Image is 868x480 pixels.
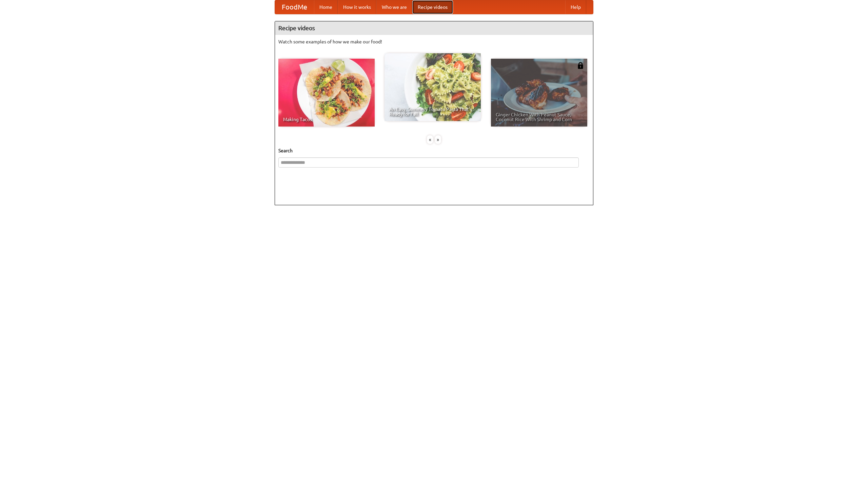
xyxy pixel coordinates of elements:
a: An Easy, Summery Tomato Pasta That's Ready for Fall [384,53,481,121]
a: FoodMe [275,0,314,14]
h4: Recipe videos [275,21,593,35]
span: Making Tacos [283,117,370,122]
div: « [427,135,433,144]
a: Who we are [376,0,412,14]
img: 483408.png [577,62,584,69]
p: Watch some examples of how we make our food! [278,38,590,45]
h5: Search [278,147,590,154]
a: How it works [338,0,376,14]
a: Recipe videos [412,0,453,14]
a: Making Tacos [278,59,375,127]
div: » [435,135,441,144]
a: Help [565,0,586,14]
a: Home [314,0,338,14]
span: An Easy, Summery Tomato Pasta That's Ready for Fall [389,107,476,116]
